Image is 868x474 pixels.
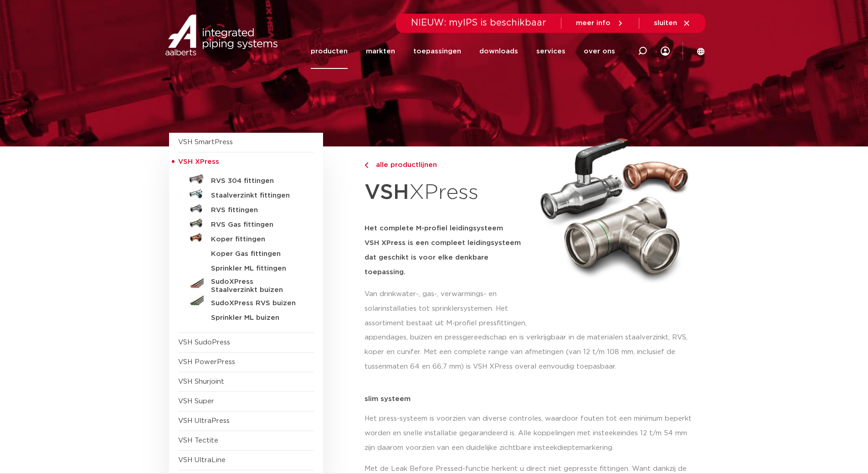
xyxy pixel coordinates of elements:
[178,359,235,365] a: VSH PowerPress
[211,299,301,307] h5: SudoXPress RVS buizen
[178,172,314,187] a: RVS 304 fittingen
[584,34,615,69] a: over ons
[365,396,699,402] p: slim systeem
[365,287,529,331] p: Van drinkwater-, gas-, verwarmings- en solarinstallaties tot sprinklersystemen. Het assortiment b...
[178,274,314,294] a: SudoXPress Staalverzinkt buizen
[479,34,518,69] a: downloads
[365,411,699,455] p: Het press-systeem is voorzien van diverse controles, waardoor fouten tot een minimum beperkt word...
[211,206,301,214] h5: RVS fittingen
[178,457,226,464] a: VSH UltraLine
[178,230,314,245] a: Koper fittingen
[178,309,314,323] a: Sprinkler ML buizen
[365,330,699,374] p: appendages, buizen en pressgereedschap en is verkrijgbaar in de materialen staalverzinkt, RVS, ko...
[178,294,314,309] a: SudoXPress RVS buizen
[211,250,301,258] h5: Koper Gas fittingen
[178,158,219,165] span: VSH XPress
[211,314,301,322] h5: Sprinkler ML buizen
[178,201,314,216] a: RVS fittingen
[178,437,218,444] a: VSH Tectite
[211,192,301,200] h5: Staalverzinkt fittingen
[365,162,368,168] img: chevron-right.svg
[178,187,314,201] a: Staalverzinkt fittingen
[178,378,224,385] a: VSH Shurjoint
[178,216,314,230] a: RVS Gas fittingen
[211,235,301,244] h5: Koper fittingen
[311,34,348,69] a: producten
[178,398,214,405] a: VSH Super
[654,19,691,27] a: sluiten
[178,245,314,260] a: Koper Gas fittingen
[576,19,624,27] a: meer info
[365,175,529,210] h1: XPress
[178,339,230,346] a: VSH SudoPress
[211,265,301,273] h5: Sprinkler ML fittingen
[178,417,230,424] a: VSH UltraPress
[211,221,301,229] h5: RVS Gas fittingen
[576,20,611,26] span: meer info
[365,160,529,171] a: alle productlijnen
[311,34,615,69] nav: Menu
[365,182,409,203] strong: VSH
[654,20,677,26] span: sluiten
[366,34,395,69] a: markten
[178,139,233,146] a: VSH SmartPress
[411,18,546,27] span: NIEUW: myIPS is beschikbaar
[211,177,301,185] h5: RVS 304 fittingen
[413,34,461,69] a: toepassingen
[365,221,529,280] h5: Het complete M-profiel leidingsysteem VSH XPress is een compleet leidingsysteem dat geschikt is v...
[370,161,437,168] span: alle productlijnen
[178,260,314,274] a: Sprinkler ML fittingen
[536,34,565,69] a: services
[211,278,301,294] h5: SudoXPress Staalverzinkt buizen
